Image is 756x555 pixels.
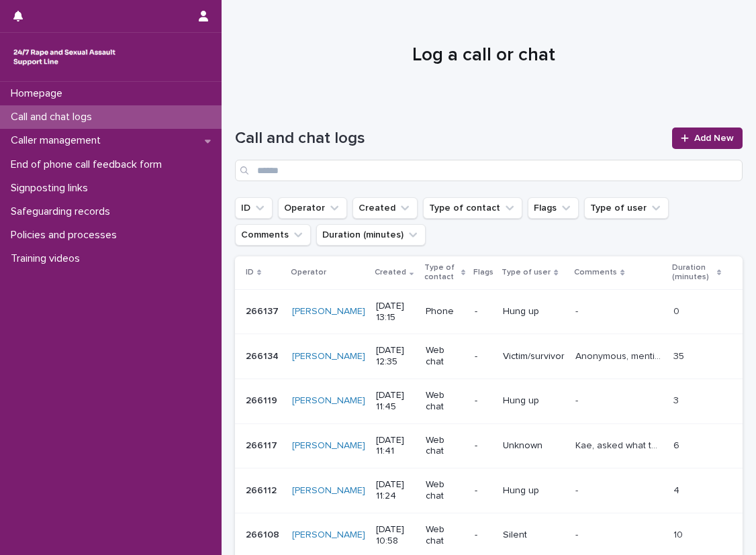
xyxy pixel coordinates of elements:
p: ID [246,265,254,280]
p: [DATE] 11:41 [376,435,415,458]
p: Hung up [503,485,565,497]
p: Type of contact [424,260,458,285]
p: [DATE] 12:35 [376,345,415,368]
span: Add New [694,134,734,143]
p: 35 [673,348,687,362]
tr: 266137266137 [PERSON_NAME] [DATE] 13:15Phone-Hung up-- 00 [235,289,743,334]
p: - [575,393,581,407]
p: [DATE] 11:45 [376,390,415,413]
p: 6 [673,438,682,452]
a: [PERSON_NAME] [292,306,365,317]
p: Operator [291,265,326,280]
input: Search [235,160,743,181]
p: Created [375,265,406,280]
button: Operator [278,197,347,219]
p: [DATE] 10:58 [376,524,415,547]
img: rhQMoQhaT3yELyF149Cw [11,44,118,70]
a: [PERSON_NAME] [292,529,365,541]
button: Flags [528,197,579,219]
p: Training videos [5,252,91,265]
tr: 266112266112 [PERSON_NAME] [DATE] 11:24Web chat-Hung up-- 44 [235,468,743,513]
p: Call and chat logs [5,111,103,123]
p: - [575,303,581,317]
p: - [475,485,492,497]
tr: 266117266117 [PERSON_NAME] [DATE] 11:41Web chat-UnknownKae, asked what they should say in the cha... [235,423,743,468]
p: Victim/survivor [503,351,565,362]
p: Type of user [502,265,551,280]
tr: 266134266134 [PERSON_NAME] [DATE] 12:35Web chat-Victim/survivorAnonymous, mentioned experiencing ... [235,334,743,379]
a: [PERSON_NAME] [292,351,365,362]
p: 266137 [246,303,281,317]
p: Duration (minutes) [672,260,714,285]
p: 10 [673,527,686,541]
a: [PERSON_NAME] [292,440,365,452]
p: Unknown [503,440,565,452]
p: - [475,306,492,317]
p: Policies and processes [5,229,128,242]
p: Anonymous, mentioned experiencing sexual violence perpetrated by their ex-partner, talked about r... [575,348,665,362]
p: [DATE] 11:24 [376,479,415,502]
p: Hung up [503,395,565,407]
p: 0 [673,303,682,317]
p: - [575,527,581,541]
p: Web chat [426,390,464,413]
p: End of phone call feedback form [5,158,173,171]
p: - [475,440,492,452]
p: [DATE] 13:15 [376,301,415,323]
button: Created [352,197,418,219]
p: Web chat [426,524,464,547]
p: Web chat [426,345,464,368]
p: 266134 [246,348,281,362]
p: 266112 [246,483,279,497]
a: [PERSON_NAME] [292,485,365,497]
h1: Call and chat logs [235,129,664,148]
tr: 266119266119 [PERSON_NAME] [DATE] 11:45Web chat-Hung up-- 33 [235,379,743,423]
button: Type of contact [423,197,522,219]
button: Type of user [584,197,669,219]
p: Silent [503,529,565,541]
a: [PERSON_NAME] [292,395,365,407]
p: Kae, asked what they should say in the chat so operator explained the service, but operator's mes... [575,438,665,452]
p: 3 [673,393,681,407]
button: Comments [235,224,311,246]
p: - [475,395,492,407]
p: Safeguarding records [5,205,121,218]
p: 266108 [246,527,282,541]
p: Caller management [5,134,111,147]
button: ID [235,197,273,219]
p: Web chat [426,479,464,502]
button: Duration (minutes) [316,224,426,246]
p: Flags [473,265,493,280]
p: Web chat [426,435,464,458]
p: - [575,483,581,497]
h1: Log a call or chat [235,44,733,67]
p: Comments [574,265,617,280]
p: Hung up [503,306,565,317]
p: 4 [673,483,682,497]
p: 266117 [246,438,280,452]
p: - [475,351,492,362]
p: Signposting links [5,182,99,195]
p: Phone [426,306,464,317]
p: 266119 [246,393,280,407]
a: Add New [672,128,743,149]
p: - [475,529,492,541]
p: Homepage [5,87,73,100]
